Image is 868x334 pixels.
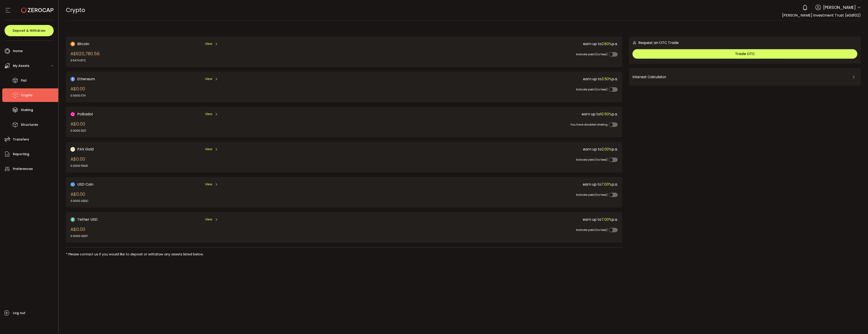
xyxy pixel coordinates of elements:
span: Trade OTC [735,51,755,56]
img: Bitcoin [70,42,75,46]
span: 3.50% [602,76,612,82]
span: View [205,147,212,152]
span: Tether USD [77,217,98,222]
span: USD Coin [77,182,93,187]
span: Activate yield (no fees) [576,52,608,56]
img: PAX Gold [70,147,75,152]
div: 0.0000 DOT [70,129,86,133]
span: 7.00% [601,182,612,187]
span: Preferences [13,166,33,172]
span: [PERSON_NAME] Investment Trust (e0df02) [782,13,861,18]
span: View [205,182,212,187]
div: earn up to p.a. [326,182,618,187]
span: 10.50% [600,111,612,117]
span: Fiat [21,77,27,84]
div: 0.0000 ETH [70,94,86,98]
div: 0.0000 PAXG [70,164,88,168]
div: A$0.00 [70,121,86,133]
div: Interest Calculator [632,72,857,82]
img: DOT [70,112,75,116]
span: View [205,217,212,222]
img: 6nGpN7MZ9FLuBP83NiajKbTRY4UzlzQtBKtCrLLspmCkSvCZHBKvY3NxgQaT5JnOQREvtQ257bXeeSTueZfAPizblJ+Fe8JwA... [632,41,637,45]
div: A$0.00 [70,226,88,238]
span: My Assets [13,63,29,69]
div: A$0.00 [70,85,86,98]
button: Deposit & Withdraw [5,25,54,36]
span: 7.00% [601,217,612,222]
div: 3.5474 BTC [70,58,100,63]
span: Home [13,48,23,54]
span: Crypto [66,6,85,14]
img: USD Coin [70,182,75,187]
span: Polkadot [77,111,93,117]
span: Ethereum [77,76,95,82]
span: 2.80% [602,41,612,46]
iframe: Chat Widget [767,152,868,334]
span: Activate yield (no fees) [576,228,608,232]
div: 0.0000 USDC [70,199,89,203]
span: Deposit & Withdraw [13,29,46,32]
span: View [205,112,212,116]
span: Structures [21,121,38,128]
span: View [205,77,212,81]
div: A$620,780.56 [70,50,100,63]
div: * Please contact us if you would like to deposit or withdraw any assets listed below. [66,252,622,257]
span: Transfers [13,136,29,143]
span: Reporting [13,151,29,157]
div: earn up to p.a. [326,217,618,222]
span: Log out [13,310,25,316]
span: Staking [21,107,33,113]
div: Request an OTC Trade [629,40,679,46]
span: [PERSON_NAME] [823,4,856,10]
img: Ethereum [70,77,75,81]
div: earn up to p.a. [326,146,618,152]
span: Activate yield (no fees) [576,193,608,197]
span: You have disabled staking [570,123,608,126]
span: Bitcoin [77,41,89,47]
span: PAX Gold [77,146,94,152]
div: earn up to p.a. [326,41,618,47]
span: View [205,41,212,46]
span: 2.00% [602,147,612,152]
img: Tether USD [70,217,75,222]
span: Activate yield (no fees) [576,158,608,162]
button: Trade OTC [632,49,857,59]
span: Crypto [21,92,32,99]
div: 0.0000 USDT [70,234,88,238]
div: earn up to p.a. [326,76,618,82]
div: A$0.00 [70,156,88,168]
div: A$0.00 [70,191,89,203]
span: Activate yield (no fees) [576,87,608,91]
div: earn up to p.a. [326,111,618,117]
